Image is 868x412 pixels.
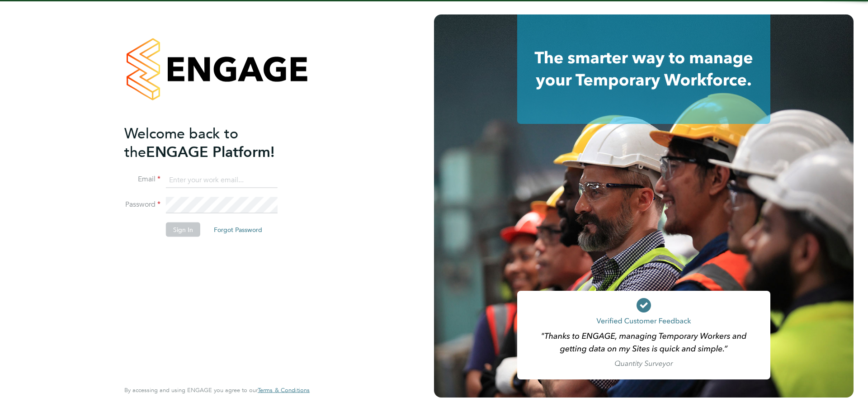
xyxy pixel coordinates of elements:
button: Forgot Password [207,223,269,237]
label: Email [124,175,160,184]
label: Password [124,200,160,209]
span: By accessing and using ENGAGE you agree to our [124,386,310,394]
button: Sign In [166,223,200,237]
h2: ENGAGE Platform! [124,124,301,161]
input: Enter your work email... [166,172,278,188]
a: Terms & Conditions [258,387,310,394]
span: Welcome back to the [124,124,238,161]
